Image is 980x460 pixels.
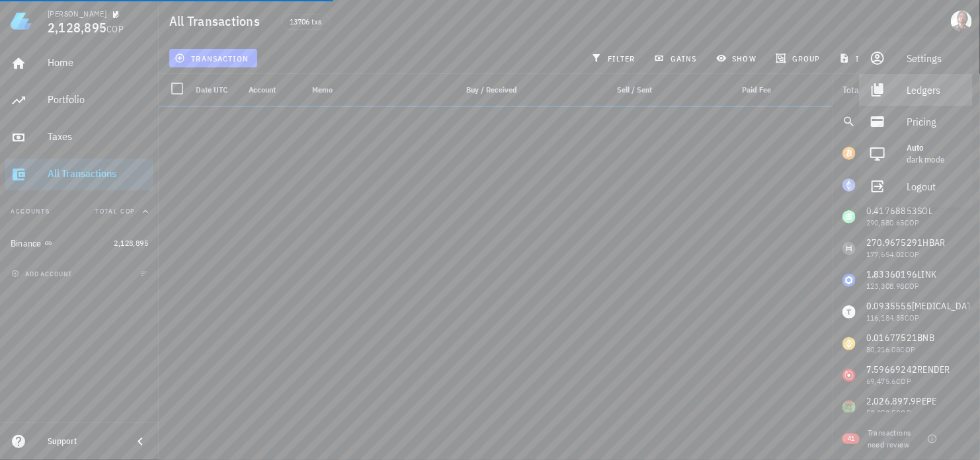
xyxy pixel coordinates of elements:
[832,74,980,106] button: Totals
[770,49,828,67] button: group
[848,434,854,444] span: 41
[169,11,265,32] h1: All Transactions
[48,130,148,143] div: Taxes
[5,159,153,190] a: All Transactions
[8,267,77,280] button: add account
[617,85,652,95] span: Sell / Sent
[5,122,153,153] a: Taxes
[106,23,124,35] span: COP
[710,49,764,67] button: show
[951,11,972,32] div: avatar
[312,85,333,95] span: Memo
[594,53,635,63] span: filter
[5,196,153,227] button: AccountsTotal COP
[48,19,106,36] span: 2,128,895
[177,53,249,63] span: transaction
[907,143,962,153] div: Auto
[907,173,962,200] div: Logout
[907,154,945,165] span: Dark mode
[742,85,771,95] span: Paid Fee
[48,93,148,106] div: Portfolio
[834,49,896,67] button: import
[48,436,122,447] div: Support
[719,53,756,63] span: show
[14,270,72,278] span: add account
[114,238,148,248] span: 2,128,895
[11,238,42,249] div: Binance
[307,74,438,106] div: Memo
[243,74,307,106] div: Account
[466,85,517,95] span: Buy / Received
[907,45,962,71] div: Settings
[573,74,657,106] div: Sell / Sent
[657,53,696,63] span: gains
[190,74,243,106] div: Date UTC
[48,167,148,180] div: All Transactions
[842,53,888,63] span: import
[842,85,954,95] div: Totals
[778,53,820,63] span: group
[196,85,227,95] span: Date UTC
[95,207,135,215] span: Total COP
[585,49,643,67] button: filter
[907,108,962,135] div: Pricing
[649,49,705,67] button: gains
[5,48,153,79] a: Home
[48,9,106,19] div: [PERSON_NAME]
[290,15,321,29] span: 13706 txs
[868,427,923,451] div: Transactions need review
[907,77,962,103] div: Ledgers
[681,74,776,106] div: Paid Fee
[5,85,153,116] a: Portfolio
[5,227,153,259] a: Binance 2,128,895
[438,74,522,106] div: Buy / Received
[11,11,32,32] img: LedgiFi
[169,49,257,67] button: transaction
[48,56,148,69] div: Home
[249,85,276,95] span: Account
